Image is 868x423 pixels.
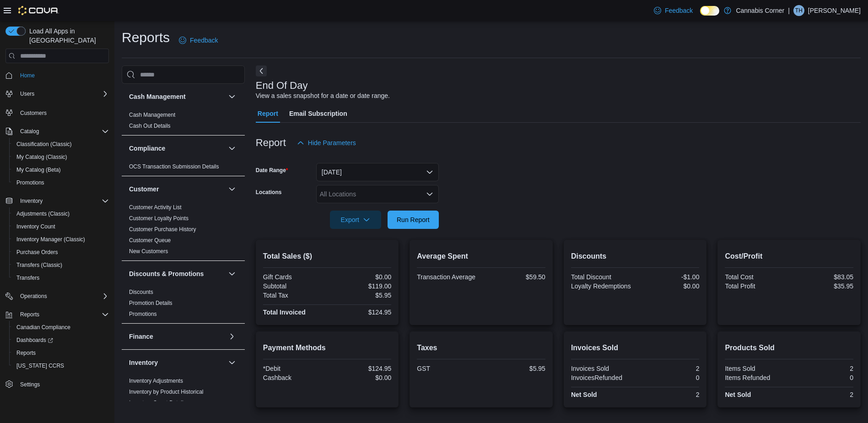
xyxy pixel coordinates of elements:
[129,144,165,153] h3: Compliance
[16,236,85,243] span: Inventory Manager (Classic)
[9,347,113,359] button: Reports
[637,365,699,372] div: 2
[637,273,699,281] div: -$1.00
[329,309,391,316] div: $124.95
[129,237,171,244] span: Customer Queue
[129,163,219,170] span: OCS Transaction Submission Details
[426,190,433,198] button: Open list of options
[13,322,74,333] a: Canadian Compliance
[665,6,693,15] span: Feedback
[16,362,64,369] span: [US_STATE] CCRS
[18,6,59,15] img: Cova
[129,122,171,130] span: Cash Out Details
[571,342,700,353] h2: Invoices Sold
[129,215,189,222] a: Customer Loyalty Points
[20,109,47,117] span: Customers
[725,342,853,353] h2: Products Sold
[190,36,218,45] span: Feedback
[725,282,787,290] div: Total Profit
[16,70,38,81] a: Home
[16,107,109,118] span: Customers
[129,300,173,306] a: Promotion Details
[26,27,109,45] span: Load All Apps in [GEOGRAPHIC_DATA]
[122,161,245,176] div: Compliance
[13,322,109,333] span: Canadian Compliance
[226,143,237,154] button: Compliance
[13,139,109,150] span: Classification (Classic)
[13,247,62,258] a: Purchase Orders
[791,273,853,281] div: $83.05
[16,291,51,302] button: Operations
[571,391,597,398] strong: Net Sold
[329,273,391,281] div: $0.00
[129,310,157,318] span: Promotions
[2,106,113,119] button: Customers
[16,291,109,302] span: Operations
[16,379,43,390] a: Settings
[9,246,113,259] button: Purchase Orders
[122,28,170,47] h1: Reports
[129,388,204,396] span: Inventory by Product Historical
[13,164,65,175] a: My Catalog (Beta)
[316,163,439,181] button: [DATE]
[13,177,48,188] a: Promotions
[16,223,55,230] span: Inventory Count
[9,321,113,334] button: Canadian Compliance
[13,164,109,175] span: My Catalog (Beta)
[263,309,306,316] strong: Total Invoiced
[483,365,545,372] div: $5.95
[129,184,159,194] h3: Customer
[9,271,113,284] button: Transfers
[9,151,113,163] button: My Catalog (Classic)
[263,282,325,290] div: Subtotal
[16,179,44,186] span: Promotions
[13,208,73,219] a: Adjustments (Classic)
[16,274,39,282] span: Transfers
[571,251,700,262] h2: Discounts
[9,207,113,220] button: Adjustments (Classic)
[263,251,392,262] h2: Total Sales ($)
[129,289,153,295] a: Discounts
[16,141,72,148] span: Classification (Classic)
[417,273,479,281] div: Transaction Average
[9,259,113,271] button: Transfers (Classic)
[13,139,75,150] a: Classification (Classic)
[129,358,158,367] h3: Inventory
[226,268,237,279] button: Discounts & Promotions
[20,311,39,318] span: Reports
[13,221,109,232] span: Inventory Count
[129,92,225,101] button: Cash Management
[129,358,225,367] button: Inventory
[129,226,196,233] a: Customer Purchase History
[256,91,390,101] div: View a sales snapshot for a date or date range.
[2,125,113,138] button: Catalog
[129,248,168,255] a: New Customers
[16,309,43,320] button: Reports
[2,308,113,321] button: Reports
[791,365,853,372] div: 2
[16,166,61,174] span: My Catalog (Beta)
[13,347,109,358] span: Reports
[129,400,186,406] a: Inventory Count Details
[263,273,325,281] div: Gift Cards
[9,176,113,189] button: Promotions
[9,233,113,246] button: Inventory Manager (Classic)
[335,211,376,229] span: Export
[129,269,204,278] h3: Discounts & Promotions
[9,334,113,347] a: Dashboards
[788,5,790,16] p: |
[226,331,237,342] button: Finance
[13,208,109,219] span: Adjustments (Classic)
[791,391,853,398] div: 2
[226,357,237,368] button: Inventory
[725,374,787,381] div: Items Refunded
[571,374,633,381] div: InvoicesRefunded
[129,399,186,407] span: Inventory Count Details
[571,273,633,281] div: Total Discount
[13,152,71,163] a: My Catalog (Classic)
[2,195,113,207] button: Inventory
[16,70,109,81] span: Home
[263,374,325,381] div: Cashback
[20,381,40,388] span: Settings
